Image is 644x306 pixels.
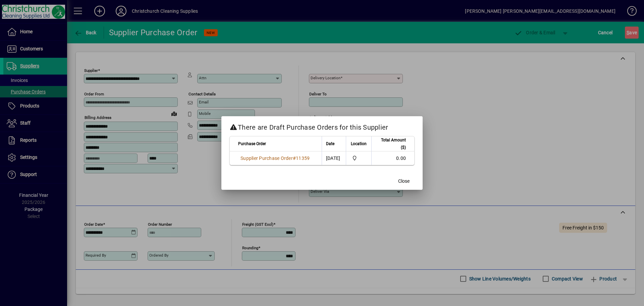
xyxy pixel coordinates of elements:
span: Date [326,140,334,147]
span: Close [398,178,410,185]
a: Supplier Purchase Order#11359 [238,155,312,162]
td: [DATE] [322,151,346,165]
span: Supplier Purchase Order [240,156,293,161]
span: Total Amount ($) [376,136,406,151]
span: 11359 [296,156,310,161]
button: Close [393,175,415,187]
h2: There are Draft Purchase Orders for this Supplier [221,116,423,136]
span: # [293,156,296,161]
span: Purchase Order [238,140,266,147]
span: Location [351,140,367,147]
span: Christchurch Cleaning Supplies Ltd [350,155,368,162]
td: 0.00 [371,151,414,165]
